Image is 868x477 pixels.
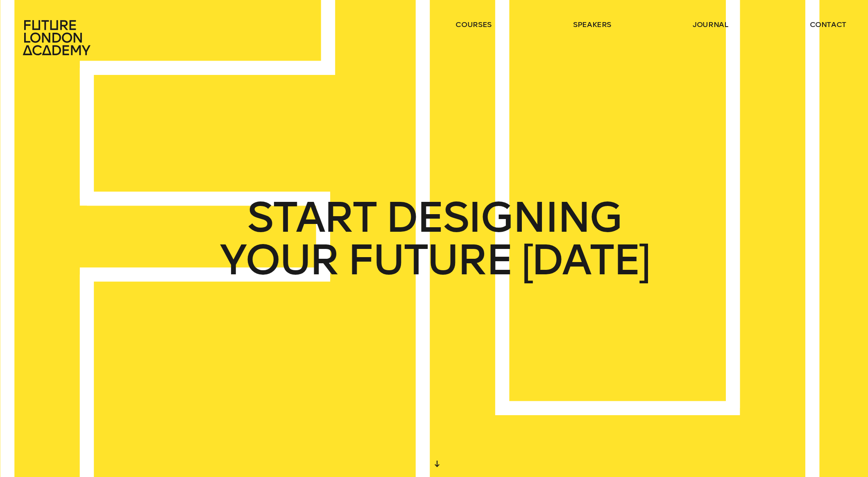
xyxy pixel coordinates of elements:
[219,239,338,281] span: YOUR
[521,239,649,281] span: [DATE]
[693,20,728,29] a: journal
[456,20,492,29] a: courses
[247,196,376,239] span: START
[385,196,621,239] span: DESIGNING
[347,239,512,281] span: FUTURE
[573,20,611,29] a: speakers
[810,20,847,29] a: contact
